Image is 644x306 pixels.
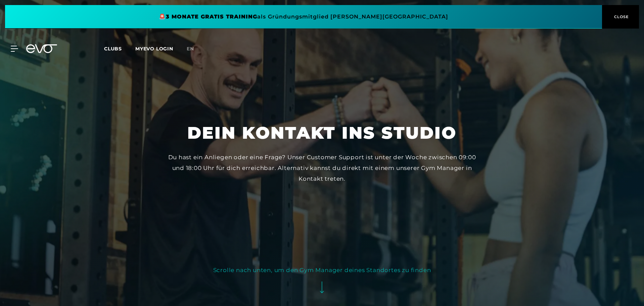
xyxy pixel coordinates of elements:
a: Clubs [104,45,135,52]
span: en [187,46,194,52]
button: Scrolle nach unten, um den Gym Manager deines Standortes zu finden [213,265,431,299]
div: Du hast ein Anliegen oder eine Frage? Unser Customer Support ist unter der Woche zwischen 09:00 u... [165,152,479,184]
span: Clubs [104,46,122,52]
button: CLOSE [602,5,639,29]
a: MYEVO LOGIN [135,46,173,52]
div: Scrolle nach unten, um den Gym Manager deines Standortes zu finden [213,265,431,275]
h1: Dein Kontakt ins Studio [187,122,457,144]
a: en [187,45,202,53]
span: CLOSE [612,14,629,20]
